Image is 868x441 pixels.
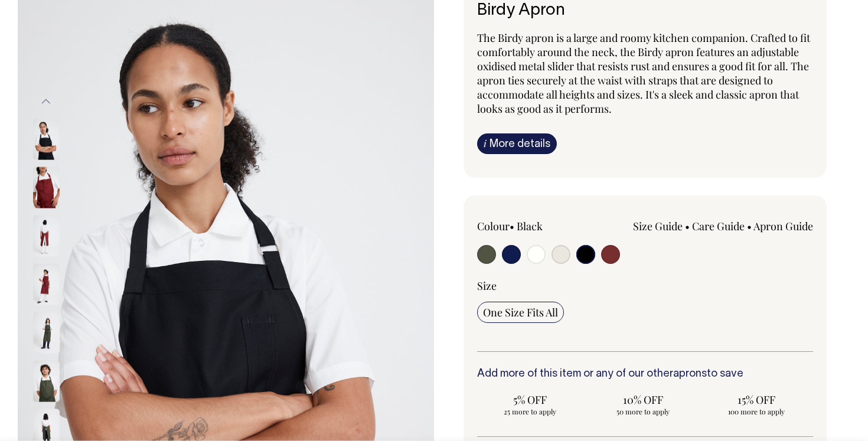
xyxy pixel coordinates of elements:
img: olive [33,312,60,353]
input: One Size Fits All [477,302,564,323]
span: 25 more to apply [483,407,577,416]
input: 5% OFF 25 more to apply [477,389,583,420]
span: • [510,219,514,233]
h6: Add more of this item or any of our other to save [477,368,813,380]
img: olive [33,360,60,401]
div: Size [477,279,813,293]
div: Colour [477,219,612,233]
span: 100 more to apply [709,407,804,416]
span: 5% OFF [483,393,577,407]
img: burgundy [33,215,60,256]
a: iMore details [477,133,557,154]
span: • [685,219,690,233]
span: One Size Fits All [483,305,558,319]
img: Birdy Apron [33,263,60,305]
button: Previous [37,89,55,115]
input: 10% OFF 50 more to apply [590,389,697,420]
span: • [747,219,752,233]
span: The Birdy apron is a large and roomy kitchen companion. Crafted to fit comfortably around the nec... [477,31,810,116]
a: Apron Guide [753,219,813,233]
a: Size Guide [633,219,683,233]
label: Black [517,219,543,233]
img: burgundy [33,166,60,208]
span: 15% OFF [709,393,804,407]
span: 10% OFF [596,393,691,407]
img: black [33,118,60,159]
a: Care Guide [692,219,745,233]
a: aprons [673,369,707,379]
h1: Birdy Apron [477,2,813,20]
input: 15% OFF 100 more to apply [703,389,810,420]
span: 50 more to apply [596,407,691,416]
span: i [484,137,487,149]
